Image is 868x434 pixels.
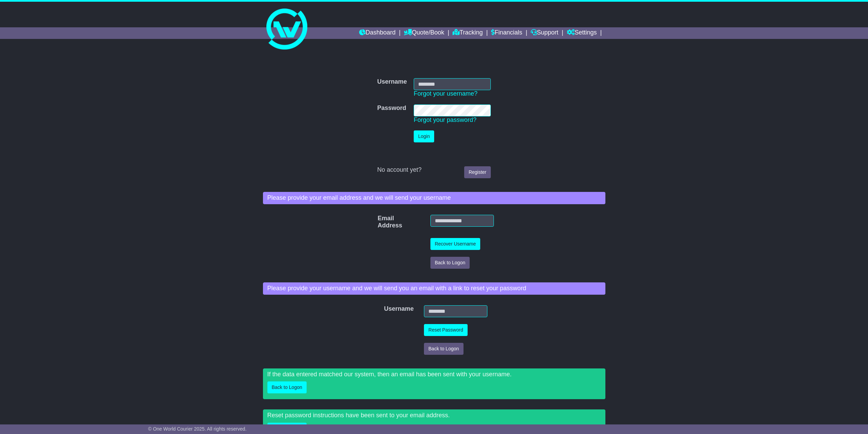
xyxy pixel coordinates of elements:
button: Back to Logon [267,381,307,393]
a: Register [464,166,491,178]
label: Username [381,305,390,313]
a: Forgot your password? [414,116,476,123]
button: Back to Logon [424,343,464,355]
button: Reset Password [424,324,468,336]
a: Forgot your username? [414,90,477,97]
label: Email Address [374,215,386,229]
div: Please provide your username and we will send you an email with a link to reset your password [263,282,605,295]
button: Back to Logon [430,257,470,269]
button: Login [414,130,434,142]
a: Settings [567,27,597,39]
a: Quote/Book [404,27,444,39]
a: Support [531,27,558,39]
label: Username [377,78,407,86]
label: Password [377,104,406,112]
button: Recover Username [430,238,481,250]
a: Tracking [453,27,483,39]
span: © One World Courier 2025. All rights reserved. [148,426,247,432]
p: Reset password instructions have been sent to your email address. [267,412,601,419]
a: Financials [491,27,522,39]
div: Please provide your email address and we will send your username [263,192,605,204]
div: No account yet? [377,166,491,174]
p: If the data entered matched our system, then an email has been sent with your username. [267,371,601,378]
a: Dashboard [359,27,396,39]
